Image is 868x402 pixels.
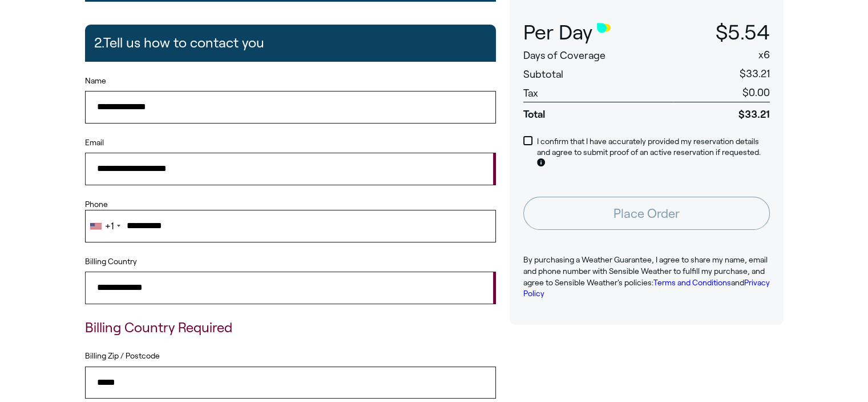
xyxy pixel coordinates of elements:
span: $33.21 [740,68,770,79]
span: $33.21 [673,102,770,121]
label: Email [85,137,496,149]
span: Tax [523,87,538,99]
h2: 2. Tell us how to contact you [94,29,264,57]
span: Subtotal [523,69,563,80]
p: I confirm that I have accurately provided my reservation details and agree to submit proof of an ... [537,136,770,170]
button: Place Order [523,197,770,230]
label: Phone [85,199,496,210]
span: Days of Coverage [523,50,605,61]
span: Total [523,102,673,121]
button: 2.Tell us how to contact you [85,25,496,61]
span: Per Day [523,21,592,44]
span: x 6 [758,49,770,61]
label: Billing Zip / Postcode [85,351,496,362]
a: Terms and Conditions [653,278,731,287]
div: Telephone country code [86,210,124,241]
span: $0.00 [742,87,770,98]
span: $5.54 [716,21,770,43]
p: Billing Country Required [85,318,496,337]
p: By purchasing a Weather Guarantee, I agree to share my name, email and phone number with Sensible... [523,254,770,299]
div: +1 [105,221,114,231]
label: Billing Country [85,256,137,268]
label: Name [85,75,496,87]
